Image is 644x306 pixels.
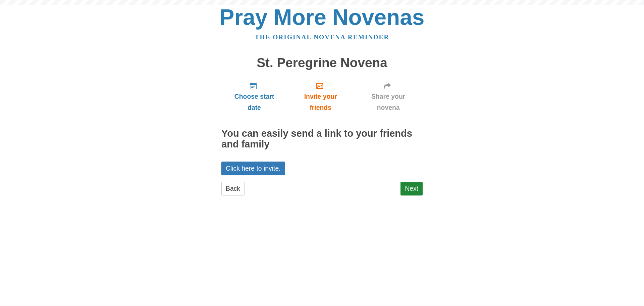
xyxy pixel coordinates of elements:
[294,91,347,113] span: Invite your friends
[400,182,423,195] a: Next
[361,91,416,113] span: Share your novena
[221,162,285,175] a: Click here to invite.
[354,77,423,117] a: Share your novena
[255,34,389,41] a: The original novena reminder
[221,182,245,195] a: Back
[228,91,280,113] span: Choose start date
[220,5,425,30] a: Pray More Novenas
[221,77,287,117] a: Choose start date
[221,128,423,150] h2: You can easily send a link to your friends and family
[287,77,354,117] a: Invite your friends
[221,56,423,70] h1: St. Peregrine Novena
